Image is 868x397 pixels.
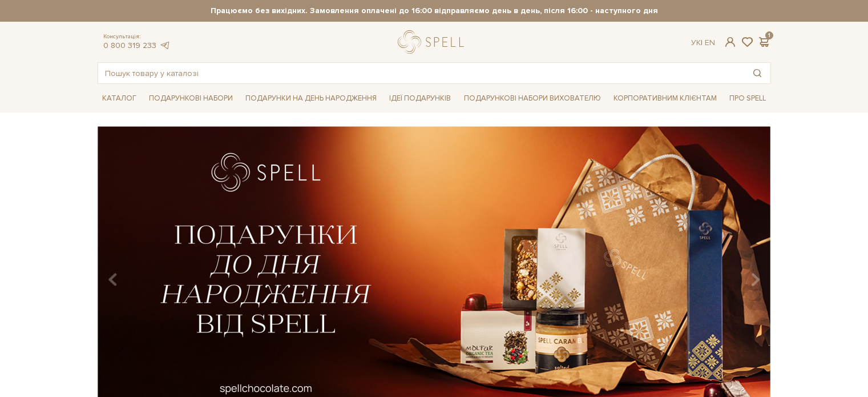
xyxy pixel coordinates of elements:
a: Подарункові набори вихователю [459,89,605,108]
div: Ук [691,38,715,48]
span: Консультація: [103,33,171,41]
a: telegram [159,41,171,50]
a: 0 800 319 233 [103,41,156,50]
a: Каталог [98,90,141,107]
input: Пошук товару у каталозі [98,63,744,83]
a: Корпоративним клієнтам [609,89,721,108]
a: Ідеї подарунків [385,90,455,107]
a: Подарунки на День народження [241,90,381,107]
span: | [701,38,703,47]
a: Подарункові набори [144,90,237,107]
a: Про Spell [725,90,770,107]
a: En [705,38,715,47]
button: Пошук товару у каталозі [744,63,770,83]
strong: Працюємо без вихідних. Замовлення оплачені до 16:00 відправляємо день в день, після 16:00 - насту... [98,6,771,16]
